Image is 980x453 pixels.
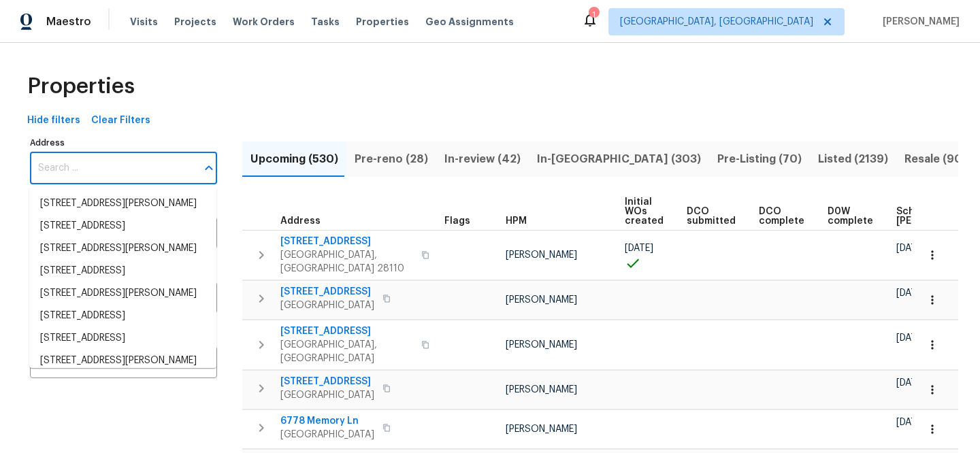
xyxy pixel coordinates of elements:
button: Clear Filters [86,108,156,133]
span: [PERSON_NAME] [506,385,577,395]
span: HPM [506,216,527,226]
span: [PERSON_NAME] [506,295,577,305]
span: Scheduled [PERSON_NAME] [896,207,973,226]
span: [GEOGRAPHIC_DATA], [GEOGRAPHIC_DATA] [620,15,813,29]
span: [STREET_ADDRESS] [280,324,413,338]
li: [STREET_ADDRESS] [29,215,216,237]
span: Projects [174,15,216,29]
span: Maestro [46,15,91,29]
span: [DATE] [896,333,925,343]
span: [PERSON_NAME] [877,15,960,29]
li: [STREET_ADDRESS][PERSON_NAME][PERSON_NAME] [29,350,216,386]
li: [STREET_ADDRESS][PERSON_NAME] [29,192,216,215]
span: In-[GEOGRAPHIC_DATA] (303) [537,150,701,169]
span: [STREET_ADDRESS] [280,235,413,248]
span: [GEOGRAPHIC_DATA] [280,388,374,402]
span: Initial WOs created [625,197,664,226]
span: [PERSON_NAME] [506,340,577,350]
span: [GEOGRAPHIC_DATA] [280,428,374,441]
span: Work Orders [233,15,295,29]
input: Search ... [30,152,197,184]
span: [DATE] [896,244,925,253]
span: 6778 Memory Ln [280,414,374,428]
li: [STREET_ADDRESS][PERSON_NAME] [29,282,216,305]
span: Resale (908) [904,150,974,169]
span: [STREET_ADDRESS] [280,285,374,299]
span: Geo Assignments [425,15,514,29]
span: DCO submitted [687,207,736,226]
span: [DATE] [896,288,925,298]
span: Clear Filters [91,112,150,129]
label: Address [30,139,217,147]
span: [DATE] [896,418,925,427]
span: Properties [27,80,135,93]
li: [STREET_ADDRESS] [29,260,216,282]
span: Pre-Listing (70) [717,150,802,169]
span: [PERSON_NAME] [506,250,577,260]
span: In-review (42) [444,150,521,169]
span: Properties [356,15,409,29]
span: [DATE] [625,244,653,253]
span: [DATE] [896,378,925,388]
button: Close [199,158,218,178]
span: [GEOGRAPHIC_DATA], [GEOGRAPHIC_DATA] [280,338,413,365]
span: Pre-reno (28) [355,150,428,169]
li: [STREET_ADDRESS][PERSON_NAME] [29,237,216,260]
button: Hide filters [22,108,86,133]
span: [PERSON_NAME] [506,424,577,434]
span: Tasks [311,17,340,27]
span: Upcoming (530) [250,150,338,169]
li: [STREET_ADDRESS] [29,305,216,327]
span: [STREET_ADDRESS] [280,375,374,388]
span: [GEOGRAPHIC_DATA], [GEOGRAPHIC_DATA] 28110 [280,248,413,275]
span: Flags [444,216,470,226]
span: Listed (2139) [818,150,888,169]
span: Address [280,216,321,226]
span: Visits [130,15,158,29]
span: Hide filters [27,112,80,129]
span: D0W complete [828,207,873,226]
li: [STREET_ADDRESS] [29,327,216,350]
div: 1 [589,8,598,22]
span: DCO complete [759,207,804,226]
span: [GEOGRAPHIC_DATA] [280,299,374,312]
